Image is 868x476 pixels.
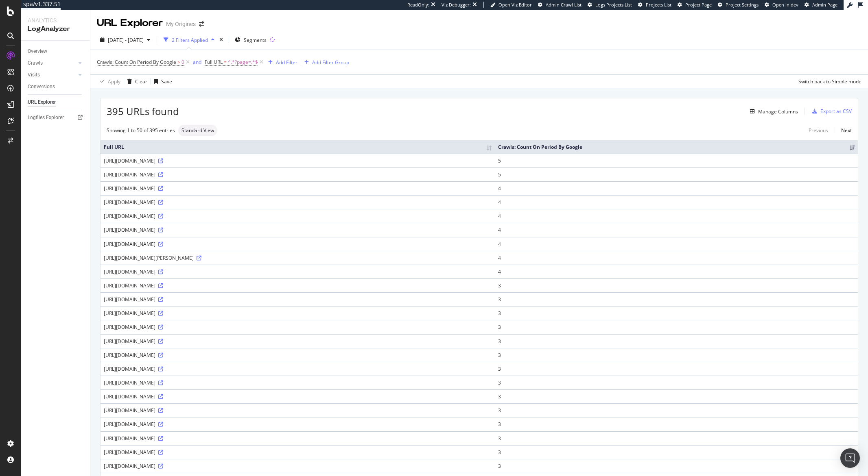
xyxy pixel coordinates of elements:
[495,292,858,306] td: 3
[28,71,40,79] div: Visits
[765,2,798,8] a: Open in dev
[28,47,47,56] div: Overview
[718,2,759,8] a: Project Settings
[104,226,492,233] div: [URL][DOMAIN_NAME]
[97,75,120,88] button: Apply
[498,2,532,8] span: Open Viz Editor
[495,265,858,278] td: 4
[758,108,798,115] div: Manage Columns
[104,449,492,456] div: [URL][DOMAIN_NAME]
[104,171,492,178] div: [URL][DOMAIN_NAME]
[726,2,759,8] span: Project Settings
[798,78,861,85] div: Switch back to Simple mode
[820,108,852,115] div: Export as CSV
[28,98,56,107] div: URL Explorer
[495,195,858,209] td: 4
[28,71,76,79] a: Visits
[104,407,492,414] div: [URL][DOMAIN_NAME]
[161,78,172,85] div: Save
[495,306,858,320] td: 3
[28,83,84,91] a: Conversions
[104,324,492,330] div: [URL][DOMAIN_NAME]
[495,154,858,167] td: 5
[835,124,852,136] a: Next
[104,157,492,164] div: [URL][DOMAIN_NAME]
[28,47,84,56] a: Overview
[495,445,858,459] td: 3
[205,59,223,65] span: Full URL
[495,181,858,195] td: 4
[101,140,495,154] th: Full URL: activate to sort column ascending
[193,59,201,65] div: and
[104,421,492,428] div: [URL][DOMAIN_NAME]
[104,365,492,372] div: [URL][DOMAIN_NAME]
[490,2,532,8] a: Open Viz Editor
[108,78,120,85] div: Apply
[840,448,860,468] div: Open Intercom Messenger
[276,59,297,66] div: Add Filter
[495,223,858,237] td: 4
[495,278,858,292] td: 3
[104,310,492,317] div: [URL][DOMAIN_NAME]
[28,113,84,122] a: Logfiles Explorer
[809,105,852,118] button: Export as CSV
[104,338,492,345] div: [URL][DOMAIN_NAME]
[104,268,492,275] div: [URL][DOMAIN_NAME]
[107,127,175,134] div: Showing 1 to 50 of 395 entries
[638,2,671,8] a: Projects List
[812,2,837,8] span: Admin Page
[685,2,712,8] span: Project Page
[265,57,297,67] button: Add Filter
[495,362,858,376] td: 3
[495,140,858,154] th: Crawls: Count On Period By Google: activate to sort column ascending
[495,334,858,348] td: 3
[495,403,858,417] td: 3
[312,59,349,66] div: Add Filter Group
[160,33,218,46] button: 2 Filters Applied
[442,2,471,8] div: Viz Debugger:
[495,251,858,265] td: 4
[181,128,214,133] span: Standard View
[747,107,798,116] button: Manage Columns
[178,125,217,136] div: neutral label
[772,2,798,8] span: Open in dev
[166,20,196,28] div: My Origines
[595,2,632,8] span: Logs Projects List
[495,376,858,389] td: 3
[301,57,349,67] button: Add Filter Group
[495,237,858,251] td: 4
[104,213,492,220] div: [URL][DOMAIN_NAME]
[538,2,582,8] a: Admin Crawl List
[97,16,163,30] div: URL Explorer
[181,57,184,68] span: 0
[546,2,582,8] span: Admin Crawl List
[104,185,492,192] div: [URL][DOMAIN_NAME]
[107,104,179,118] span: 395 URLs found
[104,379,492,386] div: [URL][DOMAIN_NAME]
[218,36,225,44] div: times
[97,59,176,65] span: Crawls: Count On Period By Google
[495,431,858,445] td: 3
[28,113,64,122] div: Logfiles Explorer
[177,59,180,65] span: >
[228,57,258,68] span: ^.*?page=.*$
[495,459,858,473] td: 3
[108,37,144,43] span: [DATE] - [DATE]
[199,21,204,27] div: arrow-right-arrow-left
[588,2,632,8] a: Logs Projects List
[795,75,861,88] button: Switch back to Simple mode
[193,58,201,66] button: and
[97,33,153,46] button: [DATE] - [DATE]
[28,83,55,91] div: Conversions
[495,209,858,223] td: 4
[104,352,492,359] div: [URL][DOMAIN_NAME]
[104,241,492,248] div: [URL][DOMAIN_NAME]
[28,16,83,24] div: Analytics
[495,320,858,334] td: 3
[224,59,227,65] span: =
[28,24,83,34] div: LogAnalyzer
[151,75,172,88] button: Save
[495,417,858,431] td: 3
[495,348,858,362] td: 3
[124,75,147,88] button: Clear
